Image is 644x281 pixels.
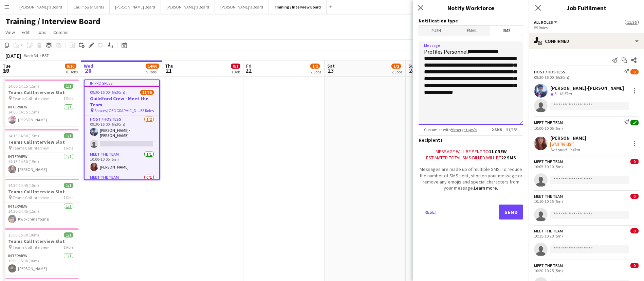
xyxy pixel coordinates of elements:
button: [PERSON_NAME] Board [110,0,161,14]
h3: Teams Call Interview Slot [3,238,79,244]
div: 2 Jobs [392,69,402,74]
span: Teams Call Interview [13,195,49,200]
h3: Recipients [419,137,523,143]
h3: Teams Call Interview Slot [3,89,79,95]
h3: Notification type [419,18,523,24]
span: 0 [630,263,639,268]
span: 09:30-16:00 (6h30m) [90,90,125,95]
span: 24 [407,67,417,74]
span: 31 / 153 [486,127,523,132]
span: 11/56 [140,90,154,95]
span: 0 [630,194,639,199]
button: All roles [534,20,558,25]
app-job-card: 15:00-15:30 (30m)1/1Teams Call Interview Slot Teams Call Interview1 RoleInterview1/115:00-15:30 (... [3,228,79,275]
div: Meet The Team [534,159,563,164]
div: Messages are made up of multiple SMS. To reduce the number of SMS sent, shorten your message or r... [419,166,523,191]
h3: Guildford Crew - Meet the Team [85,95,159,108]
span: Sun [408,63,417,69]
button: Training / Interview Board [269,0,327,14]
b: 22 SMS [501,155,516,161]
span: 0 [630,228,639,233]
span: Jobs [36,29,47,35]
span: Wed [84,63,93,69]
div: Meet The Team [534,228,563,233]
span: 14:15-14:30 (15m) [8,133,39,138]
div: 9.4km [568,147,581,152]
a: Edit [19,28,32,37]
span: Teams Call Interview [13,96,49,101]
button: Reset [419,205,443,219]
span: 1 Role [63,145,73,151]
button: [PERSON_NAME]'s Board [215,0,269,14]
span: 14:30-14:45 (15m) [8,183,39,188]
div: Estimated total SMS billed will be [419,155,523,161]
span: 0/1 [231,64,240,69]
h1: Training / Interview Board [5,16,100,27]
div: Message will be sent to [419,148,523,155]
span: Spaces [GEOGRAPHIC_DATA] [94,108,140,113]
b: 2 SMS [492,127,502,132]
app-job-card: In progress09:30-16:00 (6h30m)11/56Guildford Crew - Meet the Team Spaces [GEOGRAPHIC_DATA]55 Role... [84,80,160,180]
span: 0 [630,69,639,74]
div: 10:20-10:25 (5m) [534,268,639,273]
div: Waiting list [550,142,574,147]
span: 1/1 [64,84,73,89]
span: 5 [554,91,556,96]
app-card-role: Meet The Team1/110:00-10:05 (5m)[PERSON_NAME] [85,151,159,174]
span: Edit [22,29,30,35]
span: 1/2 [310,64,320,69]
div: 10:00-10:05 (5m) [534,126,639,131]
div: 18.5km [558,91,573,97]
h3: Teams Call Interview Slot [3,189,79,195]
div: 10 Jobs [65,69,78,74]
app-card-role: Meet The Team0/110:05-10:10 (5m) [85,174,159,197]
div: Not rated [550,147,568,152]
div: 5 Jobs [146,69,159,74]
span: 1/1 [64,232,73,238]
app-job-card: 14:15-14:30 (15m)1/1Teams Call Interview Slot Teams Call Interview1 RoleInterview1/114:15-14:30 (... [3,129,79,176]
button: Cauliflower Cards [68,0,110,14]
div: [DATE] [5,52,21,59]
a: Comms [51,28,71,37]
div: 10:15-10:20 (5m) [534,233,639,239]
span: Comms [53,29,69,35]
a: Jobs [34,28,49,37]
span: 14:00-14:15 (15m) [8,84,39,89]
span: Teams Call Interview [13,145,49,151]
span: 19 [2,67,11,74]
span: 9/10 [65,64,76,69]
button: [PERSON_NAME]'s Board [161,0,215,14]
div: [PERSON_NAME]-[PERSON_NAME] [550,85,624,91]
span: Thu [165,63,173,69]
div: 1 Job [231,69,240,74]
span: 1/1 [64,183,73,188]
div: Host / Hostess [534,69,565,74]
b: 11 crew [489,148,507,155]
div: Meet The Team [534,194,563,199]
span: Fri [246,63,252,69]
span: 14/60 [146,64,159,69]
h3: Job Fulfilment [529,3,644,12]
app-job-card: 14:00-14:15 (15m)1/1Teams Call Interview Slot Teams Call Interview1 RoleInterview1/114:00-14:15 (... [3,80,79,126]
span: Tue [3,63,11,69]
div: 09:30-16:00 (6h30m) [534,75,639,80]
h3: Notify Workforce [413,3,529,12]
span: Sat [327,63,335,69]
app-card-role: Host / Hostess1/209:30-16:00 (6h30m)[PERSON_NAME]-[PERSON_NAME] [85,116,159,151]
span: 1/1 [64,133,73,138]
div: 10:10-10:15 (5m) [534,199,639,204]
span: SMS [490,25,523,36]
a: Learn more. [474,185,498,191]
span: 0 [630,159,639,164]
span: 11/56 [625,20,639,25]
app-job-card: 14:30-14:45 (15m)1/1Teams Call Interview Slot Teams Call Interview1 RoleInterview1/114:30-14:45 (... [3,179,79,226]
span: 22 [245,67,252,74]
span: 15:00-15:30 (30m) [8,232,39,238]
span: 23 [326,67,335,74]
span: Customise with [419,127,482,132]
h3: Teams Call Interview Slot [3,139,79,145]
span: 1 Role [63,195,73,200]
span: View [5,29,15,35]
